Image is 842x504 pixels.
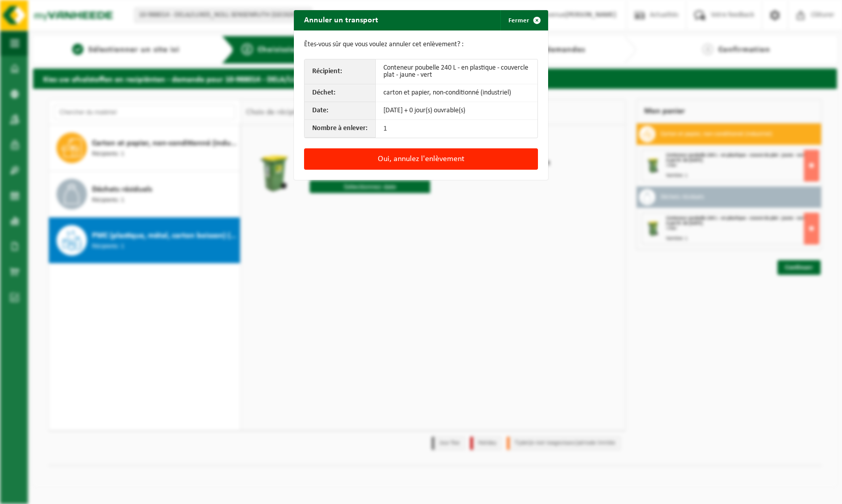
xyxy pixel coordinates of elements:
[304,41,538,49] p: Êtes-vous sûr que vous voulez annuler cet enlèvement? :
[294,10,388,29] h2: Annuler un transport
[376,120,537,138] td: 1
[305,84,376,102] th: Déchet:
[500,10,547,30] button: Fermer
[376,59,537,84] td: Conteneur poubelle 240 L - en plastique - couvercle plat - jaune - vert
[376,102,537,120] td: [DATE] + 0 jour(s) ouvrable(s)
[305,120,376,138] th: Nombre à enlever:
[376,84,537,102] td: carton et papier, non-conditionné (industriel)
[305,102,376,120] th: Date:
[305,59,376,84] th: Récipient:
[304,148,538,170] button: Oui, annulez l'enlèvement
